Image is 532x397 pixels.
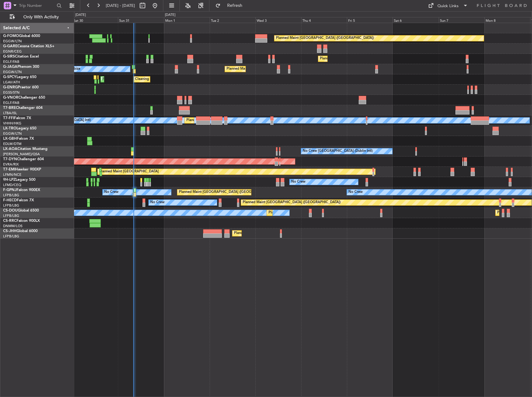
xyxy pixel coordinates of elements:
span: LX-GBH [3,137,17,141]
a: EGSS/STN [3,90,20,95]
a: G-SIRSCitation Excel [3,55,39,58]
a: G-VNORChallenger 650 [3,96,45,100]
span: Only With Activity [16,15,66,19]
span: G-FOMO [3,34,19,38]
span: LX-TRO [3,127,16,130]
div: Planned Maint [GEOGRAPHIC_DATA] ([GEOGRAPHIC_DATA]) [234,229,332,238]
a: LFMN/NCE [3,172,21,177]
div: Sun 31 [118,17,164,23]
a: G-ENRGPraetor 600 [3,86,39,89]
div: Planned Maint [GEOGRAPHIC_DATA] ([GEOGRAPHIC_DATA]) [226,64,324,74]
a: VHHH/HKG [3,121,21,126]
div: Planned Maint [GEOGRAPHIC_DATA] ([GEOGRAPHIC_DATA]) [179,188,277,197]
a: T7-EMIHawker 900XP [3,168,41,171]
a: G-JAGAPhenom 300 [3,65,39,69]
a: EDLW/DTM [3,142,21,146]
a: LX-TROLegacy 650 [3,127,36,130]
a: EGLF/FAB [3,100,19,105]
div: No Crew [291,177,306,187]
span: CS-JHH [3,229,16,233]
div: Mon 8 [484,17,530,23]
div: No Crew [GEOGRAPHIC_DATA] (Dublin Intl) [303,147,373,156]
div: Mon 1 [164,17,210,23]
a: LFPB/LBG [3,234,19,239]
span: F-HECD [3,198,17,202]
a: LFPB/LBG [3,193,19,198]
div: Cleaning [GEOGRAPHIC_DATA] ([PERSON_NAME] Intl) [135,75,223,84]
div: No Crew [150,198,165,207]
div: Planned Maint [GEOGRAPHIC_DATA] ([GEOGRAPHIC_DATA]) [268,208,366,217]
a: F-GPNJFalcon 900EX [3,188,40,192]
div: Sat 6 [393,17,438,23]
div: Wed 3 [255,17,301,23]
div: Planned Maint [GEOGRAPHIC_DATA] ([GEOGRAPHIC_DATA] Intl) [186,116,290,125]
a: LX-GBHFalcon 7X [3,137,34,141]
a: EGNR/CEG [3,49,22,54]
a: EGLF/FAB [3,59,19,64]
span: T7-EMI [3,168,15,171]
a: CS-DOUGlobal 6500 [3,209,39,213]
div: Planned Maint [GEOGRAPHIC_DATA] ([GEOGRAPHIC_DATA]) [243,198,341,207]
span: G-ENRG [3,86,18,89]
div: Thu 4 [301,17,347,23]
a: T7-DYNChallenger 604 [3,157,44,161]
a: 9H-LPZLegacy 500 [3,178,35,182]
div: No Crew [348,188,363,197]
a: [PERSON_NAME]/QSA [3,152,40,156]
div: Sat 30 [72,17,118,23]
span: G-SIRS [3,55,15,58]
span: CS-DOU [3,209,18,213]
span: G-JAGA [3,65,17,69]
a: G-GARECessna Citation XLS+ [3,44,54,48]
div: Fri 5 [347,17,393,23]
span: G-SPCY [3,75,16,79]
a: DNMM/LOS [3,224,22,228]
a: EGGW/LTN [3,131,22,136]
span: LX-AOA [3,147,17,151]
div: Tue 2 [210,17,255,23]
div: [DATE] [75,12,86,18]
a: T7-BREChallenger 604 [3,106,43,110]
a: LTBA/ISL [3,111,17,115]
span: 9H-LPZ [3,178,16,182]
a: LFPB/LBG [3,213,19,218]
div: Planned Maint [GEOGRAPHIC_DATA] [99,167,159,176]
input: Trip Number [19,1,55,10]
div: No Crew [104,188,119,197]
span: T7-BRE [3,106,16,110]
span: CS-RRC [3,219,16,223]
a: G-SPCYLegacy 650 [3,75,36,79]
a: CS-JHHGlobal 6000 [3,229,38,233]
div: Planned Maint [GEOGRAPHIC_DATA] ([GEOGRAPHIC_DATA]) [276,34,374,43]
a: EVRA/RIX [3,162,19,167]
span: [DATE] - [DATE] [106,3,135,8]
span: T7-DYN [3,157,17,161]
button: Only With Activity [7,12,68,22]
a: T7-FFIFalcon 7X [3,116,31,120]
a: G-FOMOGlobal 6000 [3,34,40,38]
a: LFPB/LBG [3,203,19,208]
span: Refresh [222,3,248,8]
span: F-GPNJ [3,188,16,192]
a: CS-RRCFalcon 900LX [3,219,40,223]
div: Planned Maint [GEOGRAPHIC_DATA] ([GEOGRAPHIC_DATA]) [320,54,418,63]
a: F-HECDFalcon 7X [3,198,34,202]
span: G-VNOR [3,96,18,100]
div: Sun 7 [439,17,484,23]
a: LFMD/CEQ [3,183,21,187]
button: Refresh [212,1,250,11]
a: EGGW/LTN [3,39,22,44]
span: T7-FFI [3,116,14,120]
a: LX-AOACitation Mustang [3,147,48,151]
span: G-GARE [3,44,17,48]
div: [DATE] [165,12,175,18]
div: Planned Maint Athens ([PERSON_NAME] Intl) [102,75,174,84]
a: EGGW/LTN [3,70,22,74]
a: LGAV/ATH [3,80,20,85]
